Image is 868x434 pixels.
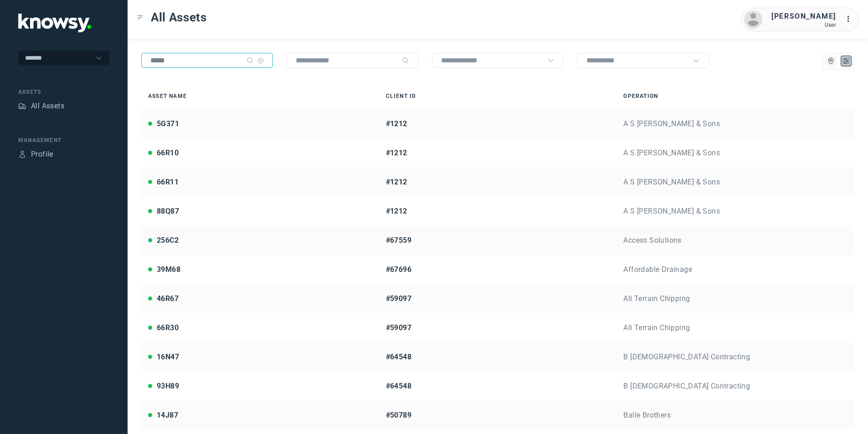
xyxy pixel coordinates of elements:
[157,352,179,363] div: 16N47
[141,226,854,255] a: 256C2#67559Access Solutions
[157,293,179,304] div: 46R67
[157,206,179,217] div: 88Q87
[386,264,610,275] div: #67696
[402,57,409,64] div: Search
[386,410,610,421] div: #50789
[386,177,610,188] div: #1212
[623,118,847,129] div: A S [PERSON_NAME] & Sons
[386,322,610,333] div: #59097
[623,235,847,246] div: Access Solutions
[157,264,180,275] div: 39M68
[141,342,854,372] a: 16N47#64548B [DEMOGRAPHIC_DATA] Contracting
[623,206,847,217] div: A S [PERSON_NAME] & Sons
[141,255,854,284] a: 39M68#67696Affordable Drainage
[157,148,179,158] div: 66R10
[845,14,856,25] div: :
[623,177,847,188] div: A S [PERSON_NAME] & Sons
[31,149,53,160] div: Profile
[157,177,179,188] div: 66R11
[247,57,254,64] div: Search
[141,401,854,430] a: 14J87#50789Balle Brothers
[623,352,847,363] div: B [DEMOGRAPHIC_DATA] Contracting
[623,264,847,275] div: Affordable Drainage
[141,284,854,313] a: 46R67#59097All Terrain Chipping
[151,9,207,26] span: All Assets
[623,148,847,158] div: A S [PERSON_NAME] & Sons
[18,136,109,144] div: Management
[141,197,854,226] a: 88Q87#1212A S [PERSON_NAME] & Sons
[31,101,64,112] div: All Assets
[623,293,847,304] div: All Terrain Chipping
[157,381,179,392] div: 93H89
[18,88,109,96] div: Assets
[386,148,610,158] div: #1212
[148,92,372,100] div: Asset Name
[386,118,610,129] div: #1212
[141,372,854,401] a: 93H89#64548B [DEMOGRAPHIC_DATA] Contracting
[386,352,610,363] div: #64548
[845,14,856,26] div: :
[18,102,26,110] div: Assets
[744,10,762,29] img: avatar.png
[18,150,26,158] div: Profile
[141,109,854,138] a: 5G371#1212A S [PERSON_NAME] & Sons
[623,92,847,100] div: Operation
[137,14,144,20] div: Toggle Menu
[386,235,610,246] div: #67559
[18,149,53,160] a: ProfileProfile
[18,101,64,112] a: AssetsAll Assets
[157,410,178,421] div: 14J87
[386,293,610,304] div: #59097
[386,206,610,217] div: #1212
[846,15,855,22] tspan: ...
[386,381,610,392] div: #64548
[623,322,847,333] div: All Terrain Chipping
[141,168,854,197] a: 66R11#1212A S [PERSON_NAME] & Sons
[827,57,835,65] div: Map
[157,118,179,129] div: 5G371
[771,11,836,22] div: [PERSON_NAME]
[157,235,179,246] div: 256C2
[386,92,610,100] div: Client ID
[18,14,91,32] img: Application Logo
[623,410,847,421] div: Balle Brothers
[771,22,836,28] div: User
[157,322,179,333] div: 66R30
[141,313,854,342] a: 66R30#59097All Terrain Chipping
[623,381,847,392] div: B [DEMOGRAPHIC_DATA] Contracting
[842,57,850,65] div: List
[141,138,854,168] a: 66R10#1212A S [PERSON_NAME] & Sons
